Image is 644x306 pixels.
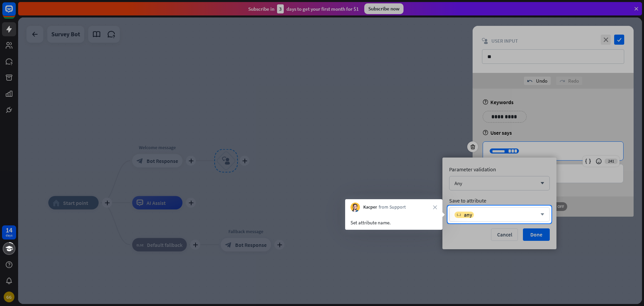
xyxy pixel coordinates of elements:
span: any [464,211,472,218]
button: Open LiveChat chat widget [5,3,25,23]
span: Kacper [363,204,377,211]
span: from Support [379,204,406,211]
i: arrow_down [537,213,544,217]
i: variable [457,213,461,217]
i: close [433,205,437,209]
div: Set attribute name. [351,219,437,226]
